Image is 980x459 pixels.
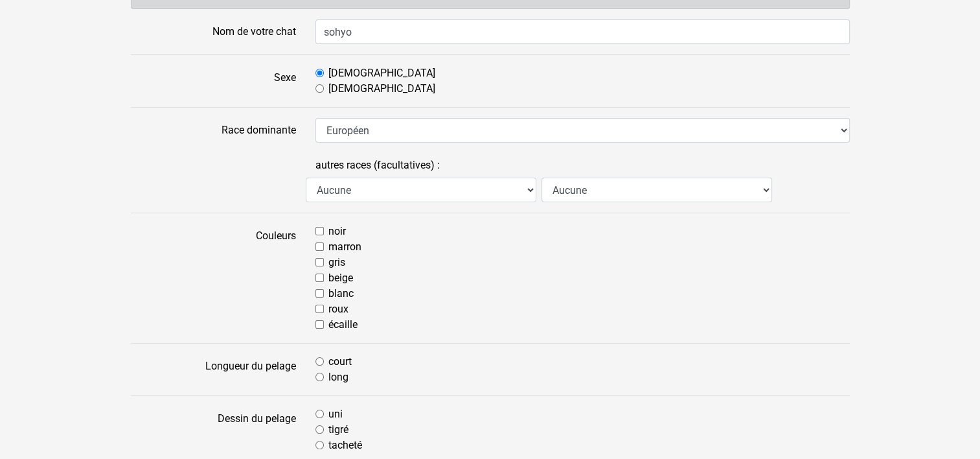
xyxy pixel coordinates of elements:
label: tigré [328,422,348,438]
label: noir [328,224,346,239]
label: blanc [328,286,354,301]
label: tacheté [328,438,362,453]
label: Nom de votre chat [121,19,306,44]
label: court [328,354,352,370]
label: uni [328,406,343,422]
label: long [328,370,348,385]
label: [DEMOGRAPHIC_DATA] [328,65,435,81]
label: [DEMOGRAPHIC_DATA] [328,81,435,97]
input: long [315,373,324,381]
input: tacheté [315,441,324,449]
label: beige [328,270,353,286]
label: gris [328,255,345,270]
input: [DEMOGRAPHIC_DATA] [315,69,324,77]
label: Sexe [121,65,306,97]
label: Dessin du pelage [121,406,306,453]
label: écaille [328,317,358,333]
label: Race dominante [121,118,306,143]
input: tigré [315,425,324,434]
label: roux [328,301,348,317]
label: Longueur du pelage [121,354,306,385]
input: court [315,357,324,366]
input: [DEMOGRAPHIC_DATA] [315,84,324,93]
input: uni [315,410,324,418]
label: autres races (facultatives) : [315,153,440,178]
label: marron [328,239,361,255]
label: Couleurs [121,224,306,333]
